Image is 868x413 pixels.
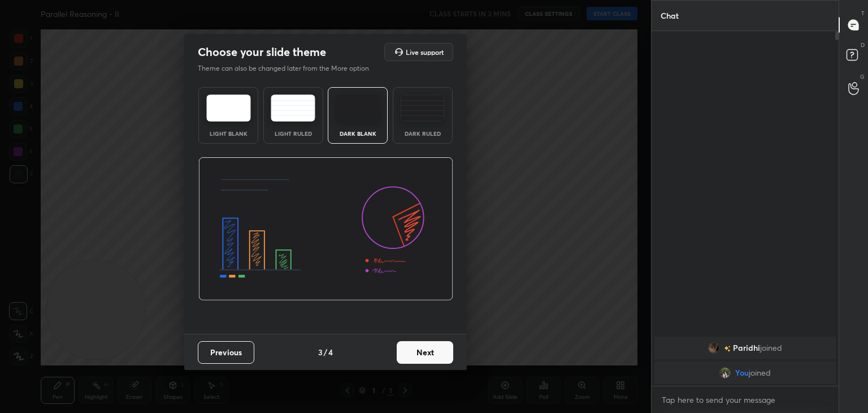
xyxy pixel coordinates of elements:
img: d32a3653a59a4f6dbabcf5fd46e7bda8.jpg [719,367,731,378]
img: 0a06fcf654564296be81283d75a63edf.jpg [708,342,719,354]
img: darkTheme.f0cc69e5.svg [336,94,380,122]
img: darkThemeBanner.d06ce4a2.svg [198,157,453,301]
button: Previous [198,341,254,364]
img: lightTheme.e5ed3b09.svg [206,94,251,122]
span: joined [749,368,771,377]
span: You [735,368,749,377]
h4: 4 [328,346,333,358]
h4: / [324,346,327,358]
div: Light Blank [206,131,251,136]
button: Next [397,341,453,364]
img: darkRuledTheme.de295e13.svg [400,94,445,122]
span: joined [760,343,782,352]
p: Theme can also be changed later from the More option [198,63,381,74]
h2: Choose your slide theme [198,45,326,59]
div: grid [652,334,839,386]
p: G [860,72,865,81]
img: no-rating-badge.077c3623.svg [724,346,731,352]
p: D [861,41,865,49]
div: Dark Blank [335,131,380,136]
div: Light Ruled [271,131,316,136]
span: Paridhi [733,343,760,352]
p: Chat [652,1,688,31]
img: lightRuledTheme.5fabf969.svg [271,94,315,122]
div: Dark Ruled [400,131,445,136]
h5: Live support [406,49,444,55]
p: T [861,9,865,18]
h4: 3 [318,346,323,358]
